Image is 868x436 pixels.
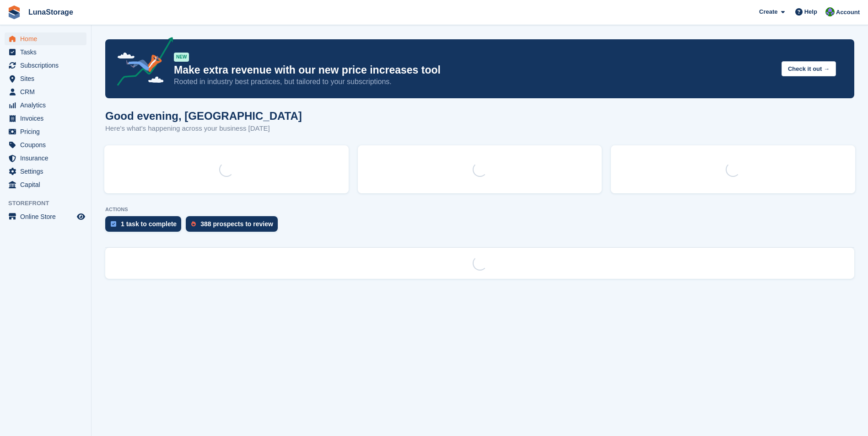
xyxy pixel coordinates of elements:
[20,125,75,138] span: Pricing
[5,165,86,178] a: menu
[191,221,196,227] img: prospect-51fa495bee0391a8d652442698ab0144808aea92771e9ea1ae160a38d050c398.svg
[804,7,817,16] span: Help
[174,77,774,87] p: Rooted in industry best practices, but tailored to your subscriptions.
[825,7,835,16] img: Cathal Vaughan
[5,125,86,138] a: menu
[20,72,75,85] span: Sites
[186,216,282,236] a: 388 prospects to review
[20,178,75,191] span: Capital
[5,210,86,223] a: menu
[20,85,75,98] span: CRM
[20,99,75,112] span: Analytics
[5,59,86,72] a: menu
[20,32,75,45] span: Home
[20,59,75,72] span: Subscriptions
[5,32,86,45] a: menu
[75,211,86,222] a: Preview store
[20,46,75,58] span: Tasks
[174,64,774,77] p: Make extra revenue with our new price increases tool
[5,46,86,58] a: menu
[5,85,86,98] a: menu
[5,138,86,151] a: menu
[105,216,186,236] a: 1 task to complete
[5,112,86,125] a: menu
[8,199,91,208] span: Storefront
[111,221,116,227] img: task-75834270c22a3079a89374b754ae025e5fb1db73e45f91037f5363f120a921f8.svg
[105,207,854,213] p: ACTIONS
[20,165,75,178] span: Settings
[20,112,75,125] span: Invoices
[20,152,75,165] span: Insurance
[5,99,86,112] a: menu
[20,138,75,151] span: Coupons
[20,210,75,223] span: Online Store
[109,37,173,89] img: price-adjustments-announcement-icon-8257ccfd72463d97f412b2fc003d46551f7dbcb40ab6d574587a9cd5c0d94...
[5,152,86,165] a: menu
[25,5,77,20] a: LunaStorage
[7,5,21,19] img: stora-icon-8386f47178a22dfd0bd8f6a31ec36ba5ce8667c1dd55bd0f319d3a0aa187defe.svg
[5,72,86,85] a: menu
[121,220,177,228] div: 1 task to complete
[782,61,836,76] button: Check it out →
[105,123,302,134] p: Here's what's happening across your business [DATE]
[105,110,302,122] h1: Good evening, [GEOGRAPHIC_DATA]
[836,8,860,17] span: Account
[759,7,777,16] span: Create
[5,178,86,191] a: menu
[174,53,189,62] div: NEW
[200,220,273,228] div: 388 prospects to review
